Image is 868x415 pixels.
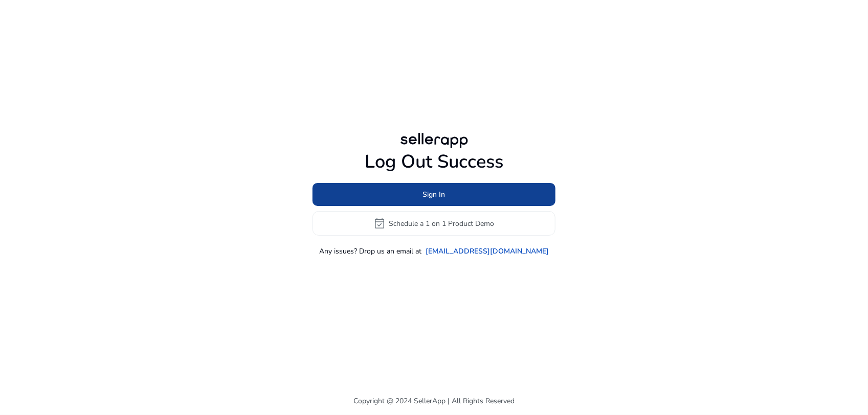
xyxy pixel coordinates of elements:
[374,217,386,229] span: event_available
[313,183,555,206] button: Sign In
[423,189,446,200] span: Sign In
[426,246,549,257] a: [EMAIL_ADDRESS][DOMAIN_NAME]
[313,211,555,236] button: event_availableSchedule a 1 on 1 Product Demo
[313,151,555,173] h1: Log Out Success
[319,246,421,257] p: Any issues? Drop us an email at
